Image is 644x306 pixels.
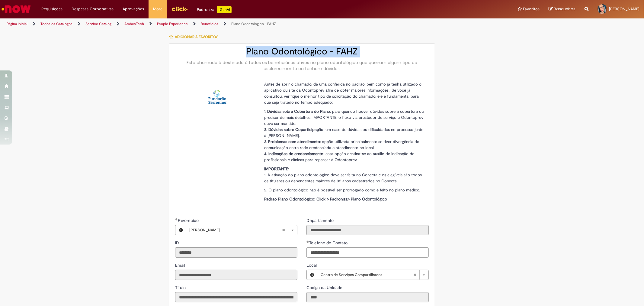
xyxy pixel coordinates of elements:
[186,225,297,235] a: [PERSON_NAME]Limpar campo Favorecido
[306,247,429,258] input: Telefone de Contato
[85,21,111,26] a: Service Catalog
[41,6,62,12] span: Requisições
[169,31,222,43] button: Adicionar a Favoritos
[307,270,318,280] button: Local, Visualizar este registro Centro de Serviços Compartilhados
[201,21,218,26] a: Benefícios
[175,47,429,57] h2: Plano Odontológico - FAHZ
[178,218,200,223] span: Necessários - Favorecido
[264,109,424,126] span: : para quando houver dúvidas sobre a cobertura ou precisar de mais detalhes. IMPORTANTE: o fluxo ...
[175,34,218,39] span: Adicionar a Favoritos
[72,6,114,12] span: Despesas Corporativas
[40,21,72,26] a: Todos os Catálogos
[175,60,429,72] div: Este chamado é destinado à todos os beneficiários ativos no plano odontológico que queiram algum ...
[410,270,419,280] abbr: Limpar campo Local
[264,151,323,156] strong: 4. Indicações de credenciamento
[264,127,323,132] strong: 2. Dúvidas sobre Coparticipação
[153,6,162,12] span: More
[321,270,413,280] span: Centro de Serviços Compartilhados
[264,109,330,114] strong: 1. Dúvidas sobre Cobertura do Plano
[523,6,540,12] span: Favoritos
[175,218,178,220] span: Obrigatório Preenchido
[279,225,288,235] abbr: Limpar campo Favorecido
[157,21,188,26] a: People Experience
[175,285,187,291] label: Somente leitura - Título
[175,240,180,246] label: Somente leitura - ID
[264,187,420,193] span: 2. O plano odontológico não é possível ser prorrogado como é feito no plano médico.
[306,292,429,302] input: Código da Unidade
[124,21,144,26] a: AmbevTech
[175,225,186,235] button: Favorecido, Visualizar este registro Maira Priscila Da Silva Arnaldo
[189,225,282,235] span: [PERSON_NAME]
[264,197,387,202] span: Padrão Plano Odontológico: Click > Padroniza> Plano Odontológico
[171,4,188,13] img: click_logo_yellow_360x200.png
[208,87,227,106] img: Plano Odontológico - FAHZ
[264,139,320,144] strong: 3. Problemas com atendimento
[175,240,180,246] span: Somente leitura - ID
[264,127,424,138] span: : em caso de dúvidas ou dificuldades no processo junto à [PERSON_NAME].
[175,247,297,258] input: ID
[175,292,297,302] input: Título
[554,6,575,12] span: Rascunhos
[264,166,288,171] strong: IMPORTANTE
[306,240,309,243] span: Obrigatório Preenchido
[7,21,27,26] a: Página inicial
[264,151,414,162] span: : essa opção destina-se ao auxílio de indicação de profissionais e clínicas para repassar à Odont...
[549,6,575,12] a: Rascunhos
[175,262,186,268] span: Somente leitura - Email
[175,270,297,280] input: Email
[309,240,349,246] span: Telefone de Contato
[306,218,335,223] span: Somente leitura - Departamento
[123,6,144,12] span: Aprovações
[306,262,318,268] span: Local
[609,6,639,11] span: [PERSON_NAME]
[175,262,186,268] label: Somente leitura - Email
[318,270,428,280] a: Centro de Serviços CompartilhadosLimpar campo Local
[231,21,276,26] a: Plano Odontológico - FAHZ
[306,217,335,223] label: Somente leitura - Departamento
[217,6,232,13] p: +GenAi
[306,225,429,235] input: Departamento
[5,18,425,30] ul: Trilhas de página
[306,285,344,291] label: Somente leitura - Código da Unidade
[264,166,289,171] span: :
[264,172,422,184] span: 1. A ativação do plano odontológico deve ser feita no Conecta e os elegíveis são todos os titular...
[1,3,32,15] img: ServiceNow
[197,6,232,13] div: Padroniza
[264,82,421,105] span: Antes de abrir o chamado, dá uma conferida no padrão, bem como já tenha utilizado o aplicativo ou...
[264,139,419,150] span: : opção utilizada principalmente se tiver divergência de comunicação entre rede credenciada e ate...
